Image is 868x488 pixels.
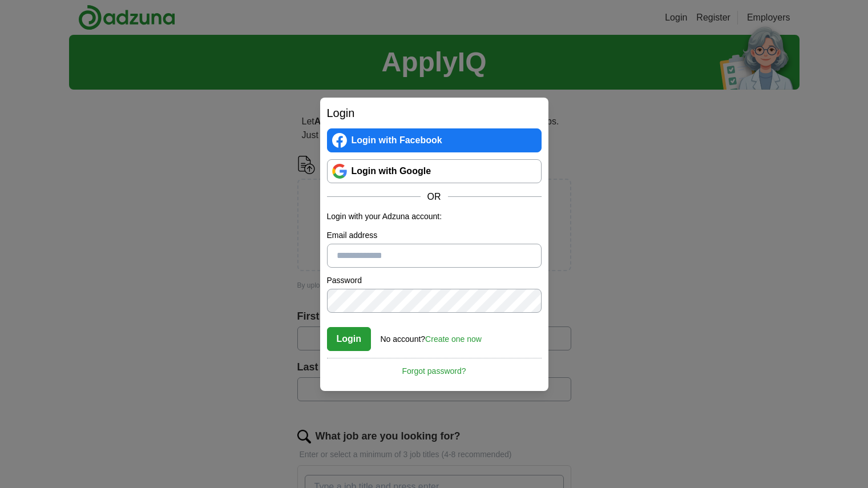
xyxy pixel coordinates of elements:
button: Login [327,327,372,351]
div: No account? [381,326,482,345]
span: OR [421,190,448,204]
a: Create one now [425,334,482,344]
a: Login with Facebook [327,128,542,152]
a: Forgot password? [327,358,542,377]
p: Login with your Adzuna account: [327,211,542,223]
label: Password [327,275,542,287]
h2: Login [327,104,542,122]
a: Login with Google [327,159,542,183]
label: Email address [327,229,542,241]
